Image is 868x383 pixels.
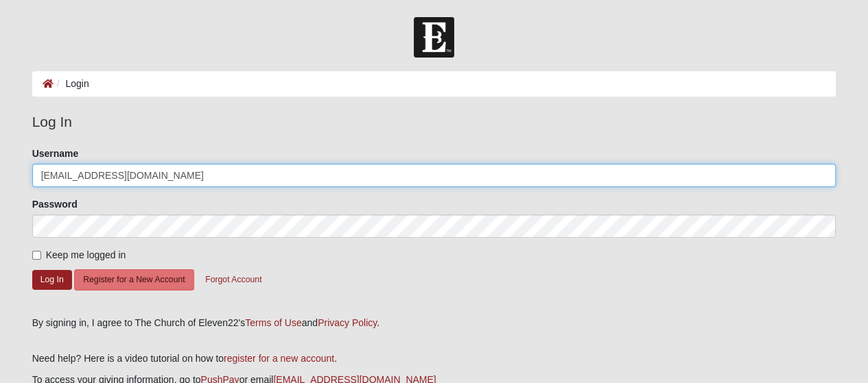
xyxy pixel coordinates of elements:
a: register for a new account [224,353,334,364]
button: Log In [32,270,72,290]
li: Login [54,77,89,91]
input: Keep me logged in [32,251,41,260]
img: Church of Eleven22 Logo [414,17,454,58]
span: Keep me logged in [46,249,126,260]
div: By signing in, I agree to The Church of Eleven22's and . [32,316,836,330]
label: Username [32,147,79,160]
p: Need help? Here is a video tutorial on how to . [32,351,836,366]
legend: Log In [32,111,836,133]
button: Register for a New Account [74,269,193,291]
a: Privacy Policy [318,317,377,328]
label: Password [32,197,78,211]
a: Terms of Use [245,317,301,328]
button: Forgot Account [196,269,270,291]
